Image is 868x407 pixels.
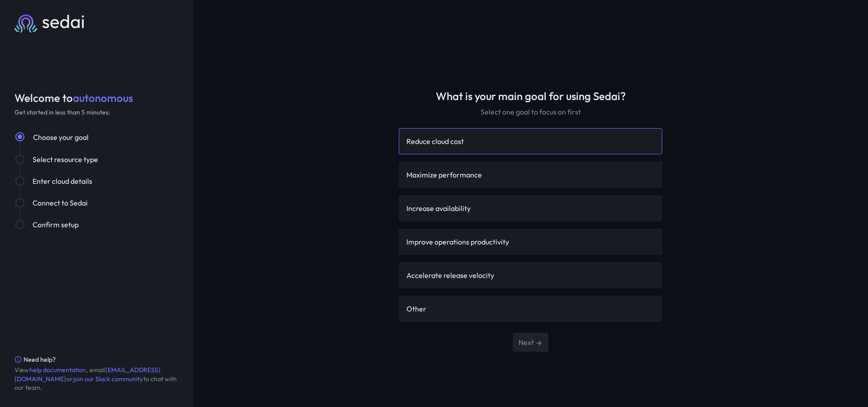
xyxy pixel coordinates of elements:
[33,154,179,165] div: Select resource type
[399,262,662,288] div: Accelerate release velocity
[33,131,89,143] button: Choose your goal
[406,169,482,180] div: Maximize performance
[73,374,143,383] a: join our Slack community
[14,366,179,393] div: View , email or to chat with our team.
[399,195,662,221] div: Increase availability
[73,91,133,105] span: autonomous
[406,236,509,247] div: Improve operations productivity
[14,365,160,383] a: [EMAIL_ADDRESS][DOMAIN_NAME]
[399,162,662,188] div: Maximize performance
[406,270,494,281] div: Accelerate release velocity
[399,128,662,154] div: Reduce cloud cost
[399,296,662,322] div: Other
[399,229,662,255] div: Improve operations productivity
[14,108,179,117] div: Get started in less than 5 minutes:
[29,365,86,374] a: help documentation
[436,90,626,103] div: What is your main goal for using Sedai?
[33,176,179,187] div: Enter cloud details
[14,91,179,105] div: Welcome to
[33,197,179,208] div: Connect to Sedai
[406,203,471,214] div: Increase availability
[406,136,464,147] div: Reduce cloud cost
[33,219,179,230] div: Confirm setup
[24,355,56,364] div: Need help?
[406,303,426,314] div: Other
[481,106,581,117] div: Select one goal to focus on first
